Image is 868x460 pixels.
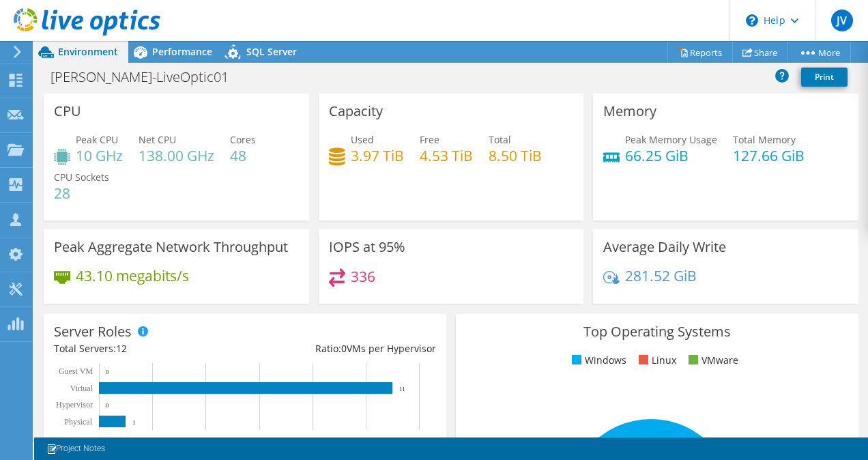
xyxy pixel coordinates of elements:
li: Windows [568,353,626,368]
h4: 336 [351,269,375,284]
h3: Capacity [329,104,383,119]
a: Print [801,68,848,87]
h4: 3.97 TiB [351,148,404,163]
h4: 4.53 TiB [420,148,473,163]
span: Peak Memory Usage [625,133,717,146]
span: Cores [230,133,256,146]
text: 11 [399,386,405,392]
h3: IOPS at 95% [329,240,405,255]
span: Total Memory [733,133,796,146]
span: 0 [341,342,347,355]
span: Peak CPU [76,133,118,146]
text: Guest VM [59,366,93,376]
svg: \n [746,14,758,27]
h4: 281.52 GiB [625,268,697,283]
h3: Top Operating Systems [466,324,848,339]
a: Reports [667,42,733,63]
a: More [787,42,851,63]
span: Performance [152,45,212,58]
h4: 28 [54,186,109,201]
h4: 43.10 megabits/s [76,268,189,283]
h4: 127.66 GiB [733,148,805,163]
span: Free [420,133,439,146]
h3: Server Roles [54,324,132,339]
h3: Average Daily Write [603,240,726,255]
h4: 66.25 GiB [625,148,717,163]
div: Ratio: VMs per Hypervisor [245,341,436,356]
text: Virtual [70,384,93,393]
span: SQL Server [246,45,297,58]
h3: Peak Aggregate Network Throughput [54,240,288,255]
h4: 48 [230,148,256,163]
text: Physical [64,417,92,427]
a: Project Notes [37,440,115,457]
span: Total [489,133,511,146]
text: 1 [132,419,136,426]
span: 12 [116,342,127,355]
h4: 10 GHz [76,148,123,163]
div: Total Servers: [54,341,245,356]
a: Share [732,42,788,63]
h3: Memory [603,104,656,119]
h1: [PERSON_NAME]-LiveOptic01 [44,70,250,85]
h4: 8.50 TiB [489,148,542,163]
li: Linux [635,353,676,368]
h4: 138.00 GHz [139,148,214,163]
span: Used [351,133,374,146]
text: Hypervisor [56,400,93,409]
span: Net CPU [139,133,176,146]
span: Environment [58,45,118,58]
li: VMware [685,353,738,368]
h3: CPU [54,104,81,119]
text: 0 [106,402,109,409]
span: JV [831,10,853,31]
text: 0 [106,369,109,375]
span: CPU Sockets [54,171,109,184]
